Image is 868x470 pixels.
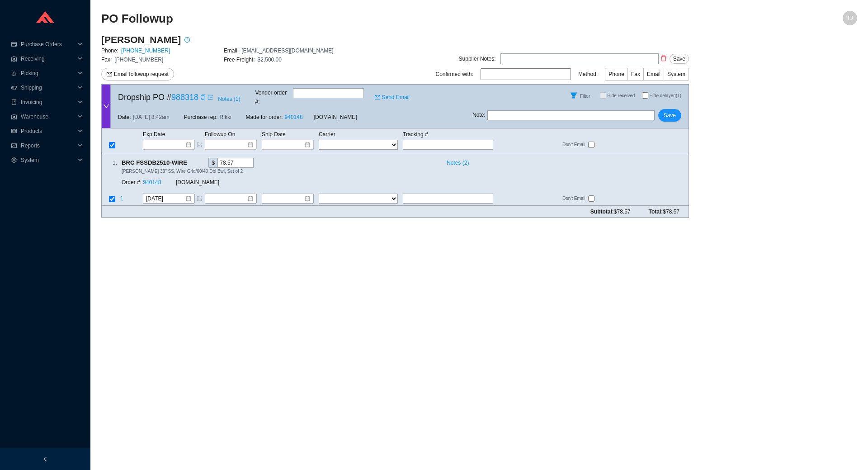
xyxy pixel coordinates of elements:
span: Vendor order # : [255,88,291,106]
span: credit-card [11,42,17,47]
span: Filter [580,94,590,99]
span: Rikki [220,113,231,122]
span: [DATE] 8:42am [133,113,170,122]
button: Notes (2) [443,158,469,164]
h2: PO Followup [101,11,668,27]
a: [PHONE_NUMBER] [121,47,170,54]
span: [PHONE_NUMBER] [114,57,163,63]
span: Invoicing [21,95,75,109]
span: Email [647,71,660,77]
span: Picking [21,66,75,81]
span: Notes ( 2 ) [447,158,469,167]
span: Date: [118,113,131,122]
span: Free Freight: [224,57,255,63]
a: 940148 [285,114,303,120]
div: Confirmed with: Method: [436,68,689,81]
span: Dropship PO # [118,90,198,104]
a: 988318 [171,93,198,102]
div: $ [208,158,217,168]
span: Fax: [101,57,112,63]
a: mailSend Email [375,93,410,102]
span: [EMAIL_ADDRESS][DOMAIN_NAME] [241,47,333,54]
a: 940148 [143,180,161,186]
span: [PERSON_NAME] 33" SS, Wire Grid/60/40 Dbl Bwl, Set of 2 [122,169,243,174]
span: Phone: [101,47,118,54]
span: left [42,456,48,462]
span: Don't Email [562,141,588,149]
span: Email followup request [114,70,169,79]
button: delete [659,52,669,65]
span: $78.57 [663,209,679,215]
span: Phone [609,71,624,77]
span: info-circle [181,37,193,43]
span: Total: [649,207,679,216]
span: Email: [224,47,239,54]
button: Notes (1) [217,94,241,100]
button: Save [658,109,681,122]
span: Made for order: [246,114,283,120]
span: System [667,71,685,77]
span: mail [375,95,380,100]
span: [DOMAIN_NAME] [176,180,219,186]
span: Hide delayed (1) [649,93,681,98]
div: 1 . [102,158,117,167]
span: Tracking # [403,131,428,138]
span: [DOMAIN_NAME] [314,113,357,122]
span: copy [200,95,206,100]
span: mail [107,71,112,78]
span: $2,500.00 [258,57,282,63]
span: Save [673,54,685,63]
span: Reports [21,138,75,153]
span: Subtotal: [590,207,631,216]
span: Warehouse [21,109,75,124]
span: setting [11,157,17,163]
span: Carrier [319,131,335,138]
span: Purchase Orders [21,37,75,52]
button: Filter [566,88,581,103]
input: 9/18/2025 [146,195,185,204]
a: export [208,93,213,102]
span: $78.57 [614,209,631,215]
span: Fax [631,71,640,77]
span: Followup On [205,131,235,138]
span: Exp Date [143,131,165,138]
span: fund [11,143,17,148]
span: Order #: [122,180,142,186]
span: read [11,128,17,134]
span: export [208,95,213,100]
span: form [197,142,202,147]
input: Hide received [600,92,606,99]
span: Notes ( 1 ) [218,95,240,104]
span: Don't Email [562,195,588,203]
button: mailEmail followup request [101,68,174,81]
h3: [PERSON_NAME] [101,33,181,46]
span: Receiving [21,52,75,66]
span: Purchase rep: [184,113,218,122]
span: 1 [120,196,123,202]
span: filter [567,92,580,99]
button: Save [670,54,689,64]
span: down [103,103,109,109]
div: Copy [200,93,206,102]
input: Hide delayed(1) [642,92,648,99]
span: Note : [472,110,486,120]
span: Save [664,111,676,120]
button: info-circle [181,33,193,46]
span: Ship Date [262,131,286,138]
div: Copy [189,158,195,168]
span: book [11,100,17,105]
div: Supplier Notes: [459,54,496,63]
span: TJ [847,11,853,25]
span: System [21,153,75,167]
span: delete [659,55,668,62]
span: BRC FSSDB2510-WIRE [122,158,195,168]
span: Hide received [607,93,635,98]
span: Shipping [21,81,75,95]
span: Products [21,124,75,138]
span: form [197,196,202,202]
